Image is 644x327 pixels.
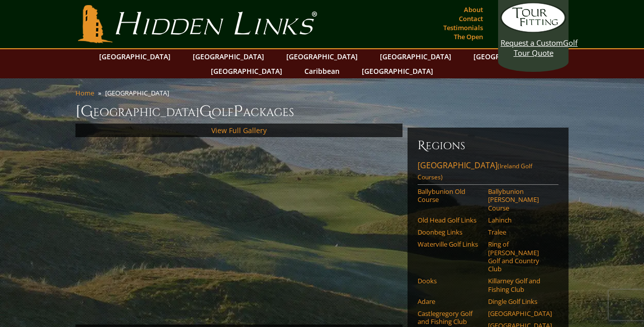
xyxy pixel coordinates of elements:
span: Request a Custom [501,38,563,48]
a: [GEOGRAPHIC_DATA](Ireland Golf Courses) [418,160,558,185]
a: [GEOGRAPHIC_DATA] [468,49,550,64]
h6: Regions [418,138,558,154]
a: Adare [418,297,481,305]
a: Ballybunion Old Course [418,187,481,204]
a: [GEOGRAPHIC_DATA] [206,64,287,78]
a: [GEOGRAPHIC_DATA] [488,309,552,317]
a: Waterville Golf Links [418,240,481,248]
a: [GEOGRAPHIC_DATA] [188,49,269,64]
a: [GEOGRAPHIC_DATA] [375,49,456,64]
li: [GEOGRAPHIC_DATA] [105,88,173,97]
a: [GEOGRAPHIC_DATA] [357,64,438,78]
a: Ring of [PERSON_NAME] Golf and Country Club [488,240,552,273]
a: Request a CustomGolf Tour Quote [501,3,566,58]
a: Testimonials [441,21,486,35]
a: Old Head Golf Links [418,216,481,224]
a: Caribbean [299,64,345,78]
a: Lahinch [488,216,552,224]
a: Killarney Golf and Fishing Club [488,277,552,293]
a: View Full Gallery [211,126,267,135]
a: Dingle Golf Links [488,297,552,305]
a: Dooks [418,277,481,285]
a: Tralee [488,228,552,236]
span: P [233,101,243,122]
a: Home [75,88,94,97]
a: [GEOGRAPHIC_DATA] [94,49,176,64]
a: Ballybunion [PERSON_NAME] Course [488,187,552,212]
a: [GEOGRAPHIC_DATA] [281,49,363,64]
a: About [461,3,486,17]
h1: [GEOGRAPHIC_DATA] olf ackages [75,101,569,122]
a: Doonbeg Links [418,228,481,236]
span: G [199,101,212,122]
a: Contact [456,12,486,26]
a: The Open [451,30,486,44]
a: Castlegregory Golf and Fishing Club [418,309,481,326]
